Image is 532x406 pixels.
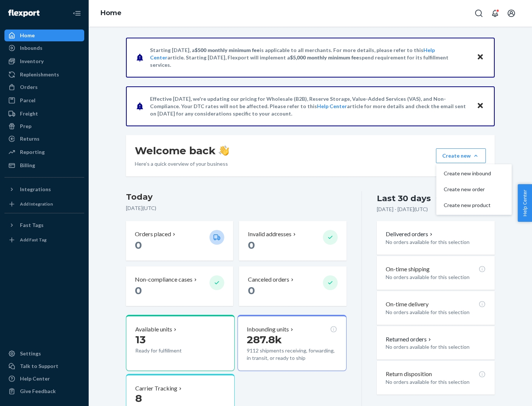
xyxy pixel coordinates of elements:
[195,47,260,53] span: $500 monthly minimum fee
[4,360,84,372] a: Talk to Support
[247,333,282,346] span: 287.8k
[4,30,84,41] a: Home
[4,42,84,54] a: Inbounds
[135,284,142,297] span: 0
[135,230,171,238] p: Orders placed
[386,265,430,273] p: On-time shipping
[20,221,44,229] div: Fast Tags
[239,266,346,306] button: Canceled orders 0
[386,370,432,378] p: Return disposition
[290,54,359,61] span: $5,000 monthly minimum fee
[4,198,84,210] a: Add Integration
[20,186,51,193] div: Integrations
[135,144,229,157] h1: Welcome back
[20,83,38,91] div: Orders
[20,44,42,52] div: Inbounds
[20,32,35,39] div: Home
[444,171,491,176] span: Create new inbound
[20,97,35,104] div: Parcel
[247,325,289,334] p: Inbounding units
[238,315,346,371] button: Inbounding units287.8k9112 shipments receiving, forwarding, in transit, or ready to ship
[4,183,84,195] button: Integrations
[126,221,233,261] button: Orders placed 0
[135,392,142,405] span: 8
[126,204,347,212] p: [DATE] ( UTC )
[386,238,486,246] p: No orders available for this selection
[488,6,502,21] button: Open notifications
[126,315,235,371] button: Available units13Ready for fulfillment
[475,52,485,63] button: Close
[248,275,289,284] p: Canceled orders
[95,3,127,24] ol: breadcrumbs
[248,284,255,297] span: 0
[4,81,84,93] a: Orders
[4,94,84,106] a: Parcel
[20,71,59,78] div: Replenishments
[126,191,347,203] h3: Today
[135,275,192,284] p: Non-compliance cases
[317,103,347,109] a: Help Center
[4,159,84,171] a: Billing
[377,193,431,204] div: Last 30 days
[4,55,84,67] a: Inventory
[150,47,470,69] p: Starting [DATE], a is applicable to all merchants. For more details, please refer to this article...
[219,145,229,156] img: hand-wave emoji
[386,343,486,351] p: No orders available for this selection
[20,362,58,370] div: Talk to Support
[20,388,56,395] div: Give Feedback
[386,273,486,281] p: No orders available for this selection
[4,108,84,120] a: Freight
[20,201,53,207] div: Add Integration
[4,133,84,145] a: Returns
[4,234,84,246] a: Add Fast Tag
[135,384,177,393] p: Carrier Tracking
[20,375,50,382] div: Help Center
[444,203,491,208] span: Create new product
[438,197,510,213] button: Create new product
[386,335,433,344] button: Returned orders
[20,237,47,243] div: Add Fast Tag
[4,385,84,397] button: Give Feedback
[20,135,40,142] div: Returns
[126,266,233,306] button: Non-compliance cases 0
[377,206,428,213] p: [DATE] - [DATE] ( UTC )
[20,148,45,156] div: Reporting
[135,325,172,334] p: Available units
[239,221,346,261] button: Invalid addresses 0
[100,9,122,17] a: Home
[135,347,204,354] p: Ready for fulfillment
[150,95,470,117] p: Effective [DATE], we're updating our pricing for Wholesale (B2B), Reserve Storage, Value-Added Se...
[8,10,40,17] img: Flexport logo
[438,182,510,197] button: Create new order
[20,58,44,65] div: Inventory
[4,69,84,80] a: Replenishments
[4,348,84,359] a: Settings
[436,148,486,163] button: Create newCreate new inboundCreate new orderCreate new product
[20,110,38,117] div: Freight
[444,187,491,192] span: Create new order
[247,347,337,362] p: 9112 shipments receiving, forwarding, in transit, or ready to ship
[504,6,519,21] button: Open account menu
[69,6,84,21] button: Close Navigation
[4,373,84,385] a: Help Center
[475,101,485,111] button: Close
[20,350,41,357] div: Settings
[135,160,229,168] p: Here’s a quick overview of your business
[518,184,532,222] button: Help Center
[386,230,434,238] button: Delivered orders
[386,378,486,386] p: No orders available for this selection
[248,239,255,251] span: 0
[386,300,429,309] p: On-time delivery
[4,120,84,132] a: Prep
[135,333,146,346] span: 13
[20,123,31,130] div: Prep
[248,230,291,238] p: Invalid addresses
[386,309,486,316] p: No orders available for this selection
[4,146,84,158] a: Reporting
[471,6,486,21] button: Open Search Box
[135,239,142,251] span: 0
[20,162,35,169] div: Billing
